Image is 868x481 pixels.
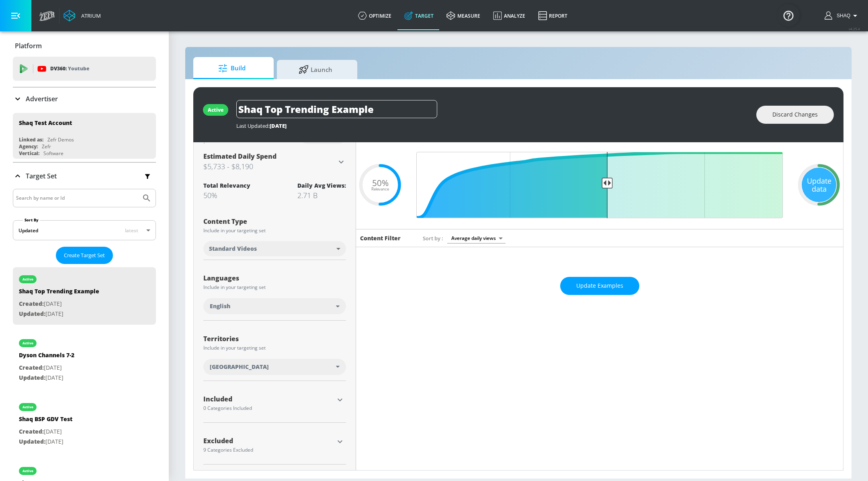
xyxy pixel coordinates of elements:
[360,234,401,242] h6: Content Filter
[352,1,398,30] a: optimize
[372,179,389,187] span: 50%
[236,122,748,129] div: Last Updated:
[849,27,860,31] span: v 4.25.4
[285,60,346,79] span: Launch
[208,106,223,113] div: active
[19,437,72,447] p: [DATE]
[19,373,74,383] p: [DATE]
[23,405,33,409] div: active
[13,57,156,81] div: DV360: Youtube
[63,10,101,22] a: Atrium
[371,187,389,191] span: Relevance
[532,1,574,30] a: Report
[487,1,532,30] a: Analyze
[23,217,40,223] label: Sort By
[19,427,72,437] p: [DATE]
[203,298,346,314] div: English
[203,396,334,402] div: Included
[203,285,346,290] div: Include in your targeting set
[19,119,72,127] div: Shaq Test Account
[576,281,623,291] span: Update Examples
[125,227,138,234] span: latest
[13,267,156,325] div: activeShaq Top Trending ExampleCreated:[DATE]Updated:[DATE]
[19,438,45,445] span: Updated:
[13,163,156,189] div: Target Set
[13,395,156,452] div: activeShaq BSP GDV TestCreated:[DATE]Updated:[DATE]
[16,193,138,203] input: Search by name or Id
[26,94,58,103] p: Advertiser
[13,113,156,159] div: Shaq Test AccountLinked as:Zefr DemosAgency:ZefrVertical:Software
[13,35,156,57] div: Platform
[19,287,99,299] div: Shaq Top Trending Example
[203,336,346,342] div: Territories
[50,64,89,73] p: DV360:
[42,143,51,150] div: Zefr
[203,448,334,452] div: 9 Categories Excluded
[15,41,42,50] p: Platform
[19,143,38,150] div: Agency:
[297,190,346,200] div: 2.71 B
[23,277,33,281] div: active
[203,218,346,225] div: Content Type
[19,150,39,157] div: Vertical:
[19,309,99,319] p: [DATE]
[398,1,440,30] a: Target
[772,110,818,120] span: Discard Changes
[802,168,836,202] div: Update data
[833,13,850,18] span: login as: shaquille.huang@zefr.com
[47,136,74,143] div: Zefr Demos
[412,152,787,218] input: Final Threshold
[19,363,74,373] p: [DATE]
[756,106,834,124] button: Discard Changes
[23,341,33,345] div: active
[423,235,443,242] span: Sort by
[13,331,156,389] div: activeDyson Channels 7-2Created:[DATE]Updated:[DATE]
[777,4,800,27] button: Open Resource Center
[209,245,257,253] span: Standard Videos
[210,363,269,371] span: [GEOGRAPHIC_DATA]
[19,364,44,371] span: Created:
[203,152,346,172] div: Estimated Daily Spend$5,733 - $8,190
[78,12,101,19] div: Atrium
[270,122,287,129] span: [DATE]
[210,302,230,310] span: English
[203,406,334,411] div: 0 Categories Included
[18,227,38,234] div: Updated
[203,161,336,172] h3: $5,733 - $8,190
[56,247,113,264] button: Create Target Set
[201,59,262,78] span: Build
[43,150,63,157] div: Software
[19,428,44,435] span: Created:
[203,438,334,444] div: Excluded
[68,64,89,73] p: Youtube
[440,1,487,30] a: measure
[19,374,45,381] span: Updated:
[19,300,44,307] span: Created:
[447,233,506,244] div: Average daily views
[203,275,346,281] div: Languages
[203,359,346,375] div: [GEOGRAPHIC_DATA]
[203,182,250,189] div: Total Relevancy
[203,190,250,200] div: 50%
[23,469,33,473] div: active
[19,310,45,317] span: Updated:
[297,182,346,189] div: Daily Avg Views:
[19,415,72,427] div: Shaq BSP GDV Test
[19,136,43,143] div: Linked as:
[19,299,99,309] p: [DATE]
[26,172,57,180] p: Target Set
[64,251,105,260] span: Create Target Set
[13,88,156,110] div: Advertiser
[19,351,74,363] div: Dyson Channels 7-2
[203,152,276,161] span: Estimated Daily Spend
[825,11,860,20] button: Shaq
[203,228,346,233] div: Include in your targeting set
[560,277,639,295] button: Update Examples
[203,346,346,350] div: Include in your targeting set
